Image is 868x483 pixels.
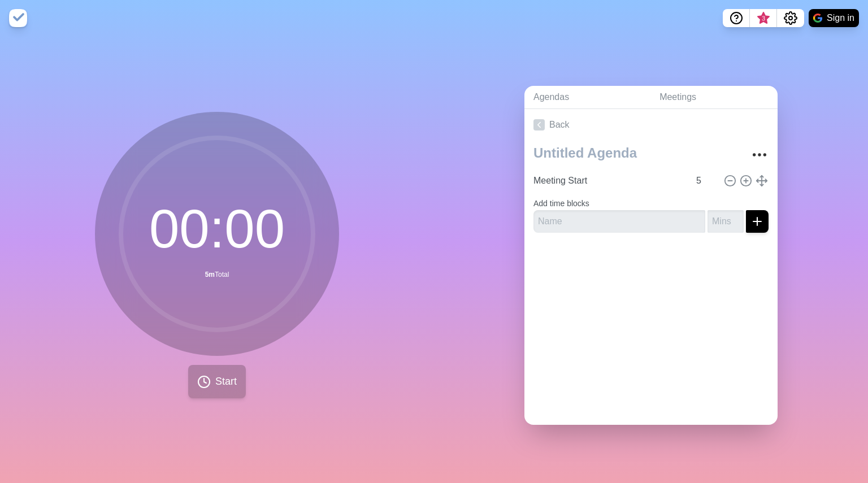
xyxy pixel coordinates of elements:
a: Agendas [524,86,650,109]
img: timeblocks logo [9,9,27,27]
button: Settings [777,9,804,27]
button: More [748,143,771,166]
span: 3 [759,14,768,23]
input: Name [529,169,689,192]
button: Help [723,9,750,27]
button: What’s new [750,9,777,27]
input: Mins [708,210,744,233]
button: Sign in [809,9,859,27]
label: Add time blocks [533,199,589,208]
a: Back [524,109,778,141]
img: google logo [813,14,822,23]
button: Start [188,365,246,398]
input: Mins [692,169,719,192]
span: Start [215,374,237,389]
input: Name [533,210,705,233]
a: Meetings [650,86,778,109]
